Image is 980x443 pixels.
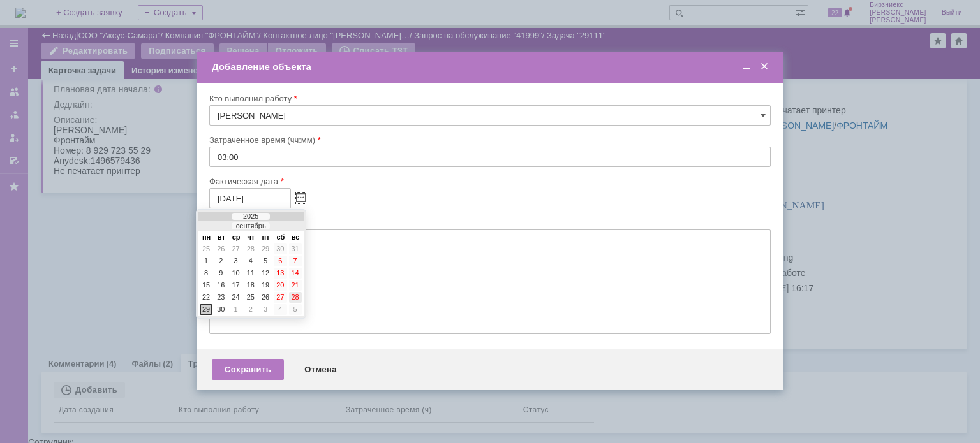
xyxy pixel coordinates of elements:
td: чт [244,234,258,242]
div: 31 [289,243,302,254]
div: 3 [230,256,242,266]
div: 27 [230,243,242,254]
div: 14 [289,268,302,279]
div: 27 [274,292,286,303]
span: Свернуть (Ctrl + M) [740,61,753,73]
div: 2 [214,256,227,266]
div: 19 [259,280,272,291]
div: Кто выполнил работу [209,94,768,103]
div: 30 [214,304,227,315]
div: 12 [259,268,272,279]
div: 11 [244,268,257,279]
span: 1496579436 [37,31,87,41]
td: пт [259,234,272,242]
div: 2 [244,304,257,315]
div: 18 [244,280,257,291]
div: Добавление объекта [212,61,771,73]
td: вт [214,234,228,242]
div: 29 [200,304,212,315]
div: 4 [274,304,286,315]
div: Описание [209,219,768,227]
span: Закрыть [758,61,771,73]
div: 22 [200,292,212,303]
td: пн [200,234,213,242]
div: 26 [214,243,227,254]
div: 8 [200,268,212,279]
div: 1 [200,256,212,266]
div: Затраченное время (чч:мм) [209,136,768,144]
div: 28 [244,243,257,254]
div: 20 [274,280,286,291]
div: 30 [274,243,286,254]
div: 1 [230,304,242,315]
div: 17 [230,280,242,291]
div: 6 [274,256,286,266]
div: 16 [214,280,227,291]
div: 10 [230,268,242,279]
td: вс [289,234,302,242]
div: 5 [259,256,272,266]
div: 23 [214,292,227,303]
div: 28 [289,292,302,303]
div: сентябрь [232,222,270,229]
div: 3 [259,304,272,315]
div: 25 [200,243,212,254]
div: 13 [274,268,286,279]
div: 4 [244,256,257,266]
div: 24 [230,292,242,303]
div: 25 [244,292,257,303]
div: 26 [259,292,272,303]
div: 7 [289,256,302,266]
div: 15 [200,280,212,291]
td: ср [230,234,243,242]
div: 21 [289,280,302,291]
div: 2025 [232,213,270,220]
div: 5 [289,304,302,315]
td: сб [274,234,287,242]
div: Фактическая дата [209,177,768,185]
div: 9 [214,268,227,279]
div: 29 [259,243,272,254]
